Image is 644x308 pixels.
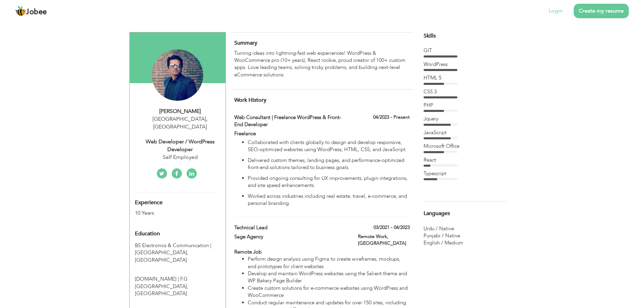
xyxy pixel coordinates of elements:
span: Urdu / Native [424,225,454,232]
div: JavaScript [424,129,508,136]
span: , [206,115,208,123]
p: Worked across industries including real estate, travel, e-commerce, and personal branding. [248,193,409,207]
span: [GEOGRAPHIC_DATA], [GEOGRAPHIC_DATA] [135,249,188,263]
a: Create my resume [574,4,629,18]
span: Experience [135,200,163,206]
div: GIT [424,47,508,54]
div: Jquery [424,115,508,122]
label: Sage Agency [234,233,348,240]
label: Technical Lead [234,224,348,231]
span: English / Medium [424,239,463,246]
span: BS Electronics & Communication, University of Lahore, [135,242,211,249]
div: [GEOGRAPHIC_DATA] [GEOGRAPHIC_DATA] [135,115,225,131]
p: Turning ideas into lightning-fast web experiences! WordPress & WooCommerce pro (10+ years), React... [234,50,409,79]
div: Self Employed [135,153,225,161]
li: Create custom solutions for e-commerce websites using WordPress and WooCommerce [248,285,409,299]
div: Web Developer / WordPress Developer [135,138,225,153]
label: 04/2023 - Present [373,114,410,121]
span: F.Sc, F.G Degree College, [135,276,179,282]
li: Perform design analysis using Figma to create wireframes, mockups, and prototypes for client webs... [248,256,409,270]
p: Provided ongoing consulting for UX improvements, plugin integrations, and site speed enhancements. [248,175,409,189]
a: Jobee [15,6,47,17]
label: Remote Work, [GEOGRAPHIC_DATA] [358,233,410,247]
strong: Remote Job [234,248,262,255]
div: PHP [424,102,508,109]
div: Microsoft Office [424,143,508,150]
span: F.G [GEOGRAPHIC_DATA], [GEOGRAPHIC_DATA] [135,276,188,297]
div: HTML 5 [424,74,508,81]
div: F.Sc, [130,265,225,297]
span: Work History [234,96,266,104]
li: Develop and maintain WordPress websites using the Salient theme and WP Bakery Page Builder [248,270,409,285]
div: BS Electronics & Communication, [130,242,225,264]
label: 03/2021 - 04/2023 [374,224,410,231]
label: Freelance [234,130,348,137]
div: [PERSON_NAME] [135,108,225,115]
div: React [424,157,508,164]
p: Collaborated with clients globally to design and develop responsive, SEO-optimized websites using... [248,139,409,153]
a: Login [549,7,563,15]
div: 10 Years [135,209,205,217]
span: Punjabi / Native [424,232,460,239]
img: jobee.io [15,6,26,17]
div: WordPress [424,61,508,68]
span: Education [135,231,160,237]
span: Skills [424,32,436,40]
div: CSS 3 [424,88,508,95]
span: Summary [234,39,257,47]
span: Languages [424,211,450,217]
p: Delivered custom themes, landing pages, and performance-optimized front-end solutions tailored to... [248,157,409,171]
label: Web Consultant | Freelance WordPress & Front-End Developer [234,114,348,128]
div: Typescript [424,170,508,177]
span: Jobee [26,8,47,16]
